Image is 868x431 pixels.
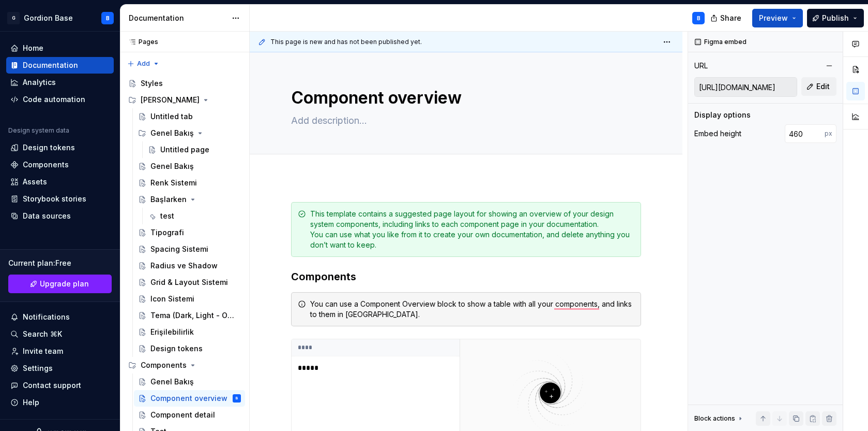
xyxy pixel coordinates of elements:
span: Share [720,13,741,23]
a: Upgrade plan [8,275,112,293]
button: Search ⌘K [6,326,114,342]
a: Settings [6,360,114,377]
div: This template contains a suggested page layout for showing an overview of your design system comp... [310,209,634,250]
div: URL [694,61,708,71]
div: Renk Sistemi [150,178,197,188]
div: Component overview [150,393,227,404]
div: Documentation [23,60,78,70]
div: Design system data [8,126,69,135]
div: Components [124,357,245,373]
div: Tipografi [150,227,184,238]
div: Spacing Sistemi [150,244,208,254]
a: Icon Sistemi [134,291,245,307]
span: Publish [822,13,849,23]
div: Başlarken [150,194,187,205]
div: Invite team [23,346,63,356]
a: Untitled tab [134,108,245,125]
div: [PERSON_NAME] [141,95,200,105]
div: Block actions [694,414,735,423]
button: Contact support [6,377,114,394]
div: Design tokens [150,343,203,354]
div: Current plan : Free [8,258,112,268]
a: Code automation [6,91,114,108]
div: Home [23,43,43,53]
a: Erişilebilirlik [134,324,245,340]
div: Notifications [23,312,70,322]
a: test [144,208,245,224]
div: Settings [23,363,53,373]
a: Spacing Sistemi [134,241,245,257]
button: Notifications [6,309,114,325]
a: Design tokens [134,340,245,357]
input: 100 [785,124,825,143]
a: Data sources [6,208,114,224]
a: Tema (Dark, Light - Opsiyonel) [134,307,245,324]
div: B [697,14,701,22]
button: Edit [801,77,836,96]
a: Untitled page [144,141,245,158]
div: Documentation [129,13,226,23]
a: Documentation [6,57,114,74]
div: Component detail [150,410,215,420]
a: Assets [6,174,114,190]
div: Storybook stories [23,194,86,204]
a: Component overviewB [134,390,245,407]
div: Analytics [23,77,56,88]
div: test [160,211,174,221]
div: Tema (Dark, Light - Opsiyonel) [150,310,236,321]
div: Assets [23,177,47,187]
div: Untitled tab [150,111,193,122]
a: Styles [124,75,245,92]
div: Genel Bakış [134,125,245,141]
div: Code automation [23,94,85,105]
a: Tipografi [134,224,245,241]
div: Erişilebilirlik [150,327,194,337]
div: B [236,393,238,404]
span: Preview [759,13,788,23]
h3: Components [291,269,641,284]
a: Home [6,40,114,56]
button: Share [705,9,748,27]
button: Preview [752,9,803,27]
div: Design tokens [23,142,75,153]
div: Genel Bakış [150,128,194,138]
span: This page is new and has not been published yet. [270,38,422,46]
a: Storybook stories [6,191,114,207]
a: Invite team [6,343,114,360]
a: Components [6,156,114,173]
span: Upgrade plan [40,279,89,289]
button: GGordion BaseB [2,7,118,29]
div: Radius ve Shadow [150,261,218,271]
a: Başlarken [134,191,245,208]
div: Search ⌘K [23,329,62,339]
a: Design tokens [6,139,114,156]
div: Genel Bakış [150,161,194,171]
div: Data sources [23,211,71,221]
div: B [106,14,110,22]
div: Display options [694,110,751,120]
button: Help [6,394,114,411]
div: Pages [124,38,158,46]
div: [PERSON_NAME] [124,92,245,108]
p: px [825,130,832,138]
a: Renk Sistemi [134,175,245,191]
div: Icon Sistemi [150,294,194,304]
div: Grid & Layout Sistemi [150,277,228,288]
div: Help [23,397,39,408]
a: Component detail [134,407,245,423]
div: Embed height [694,128,741,139]
div: Block actions [694,411,744,426]
a: Genel Bakış [134,373,245,390]
span: Add [137,60,150,68]
div: Components [141,360,187,370]
div: Genel Bakış [150,377,194,387]
div: Gordion Base [24,13,73,23]
span: Edit [816,81,830,92]
a: Grid & Layout Sistemi [134,274,245,291]
div: Styles [141,78,163,89]
a: Radius ve Shadow [134,257,245,274]
div: Components [23,160,69,170]
button: Publish [807,9,864,27]
textarea: Component overview [289,85,639,110]
div: Untitled page [160,145,209,155]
